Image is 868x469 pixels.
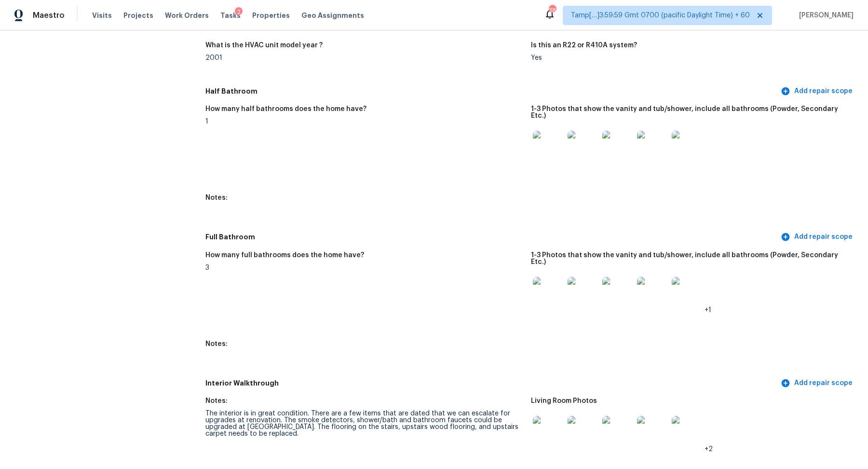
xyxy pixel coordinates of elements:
h5: 1-3 Photos that show the vanity and tub/shower, include all bathrooms (Powder, Secondary Etc.) [531,106,849,119]
button: Add repair scope [779,83,856,100]
span: Add repair scope [783,85,853,97]
div: 381 [549,6,556,15]
h5: How many full bathrooms does the home have? [205,252,364,259]
div: 2001 [205,55,523,61]
h5: 1-3 Photos that show the vanity and tub/shower, include all bathrooms (Powder, Secondary Etc.) [531,252,849,265]
span: Tamp[…]3:59:59 Gmt 0700 (pacific Daylight Time) + 60 [571,11,750,20]
div: The interior is in great condition. There are a few items that are dated that we can escalate for... [205,410,523,437]
h5: How many half bathrooms does the home have? [205,106,366,112]
span: [PERSON_NAME] [795,11,854,20]
span: +2 [705,446,713,453]
button: Add repair scope [779,374,856,392]
div: 2 [235,7,243,17]
span: Tasks [220,12,241,19]
h5: Half Bathroom [205,86,779,97]
h5: Interior Walkthrough [205,378,779,388]
h5: Is this an R22 or R410A system? [531,42,637,49]
span: Visits [92,11,112,20]
span: Add repair scope [783,377,853,389]
h5: What is the HVAC unit model year ? [205,42,323,49]
h5: Notes: [205,194,228,201]
span: Geo Assignments [301,11,364,20]
div: Yes [531,55,849,61]
span: Work Orders [165,11,209,20]
span: Maestro [33,11,65,20]
h5: Full Bathroom [205,232,779,242]
h5: Notes: [205,341,228,347]
div: 1 [205,118,523,125]
span: +1 [705,307,711,314]
span: Projects [123,11,153,20]
span: Add repair scope [783,231,853,243]
div: 3 [205,264,523,271]
h5: Living Room Photos [531,398,597,404]
span: Properties [252,11,290,20]
button: Add repair scope [779,228,856,246]
h5: Notes: [205,398,228,404]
